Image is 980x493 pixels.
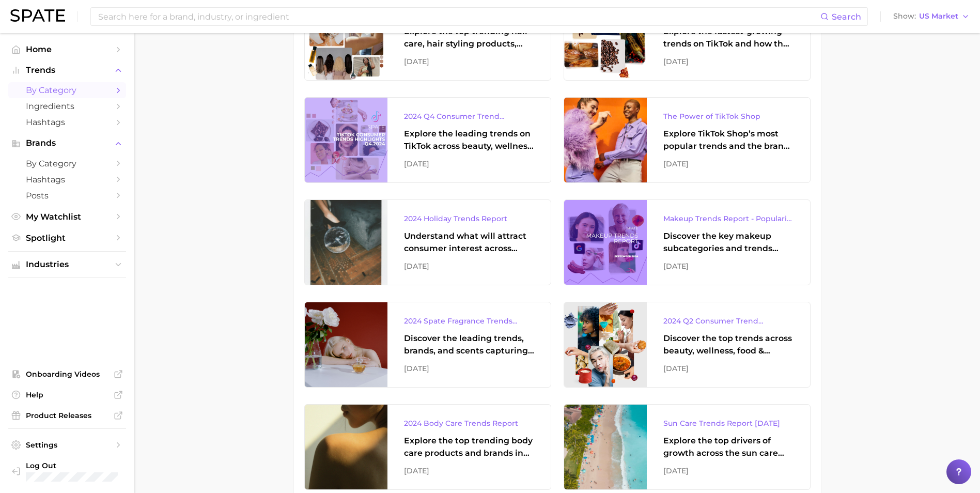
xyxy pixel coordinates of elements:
[663,55,794,68] div: [DATE]
[663,260,794,272] div: [DATE]
[26,212,108,222] span: My Watchlist
[26,138,108,148] span: Brands
[8,230,126,246] a: Spotlight
[564,199,811,285] a: Makeup Trends Report - Popularity IndexDiscover the key makeup subcategories and trends driving t...
[663,158,794,170] div: [DATE]
[663,465,794,477] div: [DATE]
[26,369,108,379] span: Onboarding Videos
[26,260,108,269] span: Industries
[832,12,861,22] span: Search
[564,97,811,183] a: The Power of TikTok ShopExplore TikTok Shop’s most popular trends and the brands dominating the s...
[8,135,126,151] button: Brands
[8,209,126,225] a: My Watchlist
[404,128,534,152] div: Explore the leading trends on TikTok across beauty, wellness, food & beverage, and personal care.
[404,417,534,429] div: 2024 Body Care Trends Report
[8,156,126,172] a: by Category
[8,98,126,114] a: Ingredients
[8,82,126,98] a: by Category
[919,13,958,19] span: US Market
[26,175,108,184] span: Hashtags
[26,117,108,127] span: Hashtags
[564,302,811,388] a: 2024 Q2 Consumer Trend HighlightsDiscover the top trends across beauty, wellness, food & beverage...
[404,260,534,272] div: [DATE]
[26,461,153,470] span: Log Out
[8,114,126,130] a: Hashtags
[26,66,108,75] span: Trends
[404,332,534,357] div: Discover the leading trends, brands, and scents capturing consumer interest [DATE].
[10,9,65,22] img: SPATE
[891,10,972,23] button: ShowUS Market
[404,25,534,50] div: Explore the top trending hair care, hair styling products, and hair colors driving the TikTok hai...
[663,230,794,255] div: Discover the key makeup subcategories and trends driving top year-over-year increase according to...
[26,85,108,95] span: by Category
[304,199,551,285] a: 2024 Holiday Trends ReportUnderstand what will attract consumer interest across beauty, wellness,...
[26,159,108,168] span: by Category
[663,212,794,225] div: Makeup Trends Report - Popularity Index
[663,332,794,357] div: Discover the top trends across beauty, wellness, food & beverage, and ingredient categories drivi...
[97,8,820,25] input: Search here for a brand, industry, or ingredient
[8,458,126,485] a: Log out. Currently logged in with e-mail rebecca.blank@churchdwight.com.
[8,387,126,403] a: Help
[404,110,534,122] div: 2024 Q4 Consumer Trend Highlights (TikTok)
[404,230,534,255] div: Understand what will attract consumer interest across beauty, wellness, and food & beverage this ...
[404,158,534,170] div: [DATE]
[404,315,534,327] div: 2024 Spate Fragrance Trends Report
[26,390,108,399] span: Help
[8,408,126,423] a: Product Releases
[8,257,126,272] button: Industries
[26,440,108,450] span: Settings
[8,172,126,188] a: Hashtags
[404,55,534,68] div: [DATE]
[663,435,794,459] div: Explore the top drivers of growth across the sun care category, including trends, brands, and more.
[26,233,108,243] span: Spotlight
[26,101,108,111] span: Ingredients
[304,404,551,490] a: 2024 Body Care Trends ReportExplore the top trending body care products and brands in the [GEOGRA...
[26,411,108,420] span: Product Releases
[26,191,108,201] span: Posts
[304,302,551,388] a: 2024 Spate Fragrance Trends ReportDiscover the leading trends, brands, and scents capturing consu...
[8,366,126,382] a: Onboarding Videos
[404,362,534,375] div: [DATE]
[8,437,126,453] a: Settings
[404,465,534,477] div: [DATE]
[663,128,794,152] div: Explore TikTok Shop’s most popular trends and the brands dominating the social commerce platform.
[663,315,794,327] div: 2024 Q2 Consumer Trend Highlights
[663,25,794,50] div: Explore the fastest-growing trends on TikTok and how they reveal consumers' growing preferences.
[8,41,126,57] a: Home
[564,404,811,490] a: Sun Care Trends Report [DATE]Explore the top drivers of growth across the sun care category, incl...
[663,417,794,429] div: Sun Care Trends Report [DATE]
[404,435,534,459] div: Explore the top trending body care products and brands in the [GEOGRAPHIC_DATA] right now.
[893,13,916,19] span: Show
[663,110,794,122] div: The Power of TikTok Shop
[8,188,126,204] a: Posts
[26,44,108,54] span: Home
[663,362,794,375] div: [DATE]
[404,212,534,225] div: 2024 Holiday Trends Report
[8,63,126,78] button: Trends
[304,97,551,183] a: 2024 Q4 Consumer Trend Highlights (TikTok)Explore the leading trends on TikTok across beauty, wel...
